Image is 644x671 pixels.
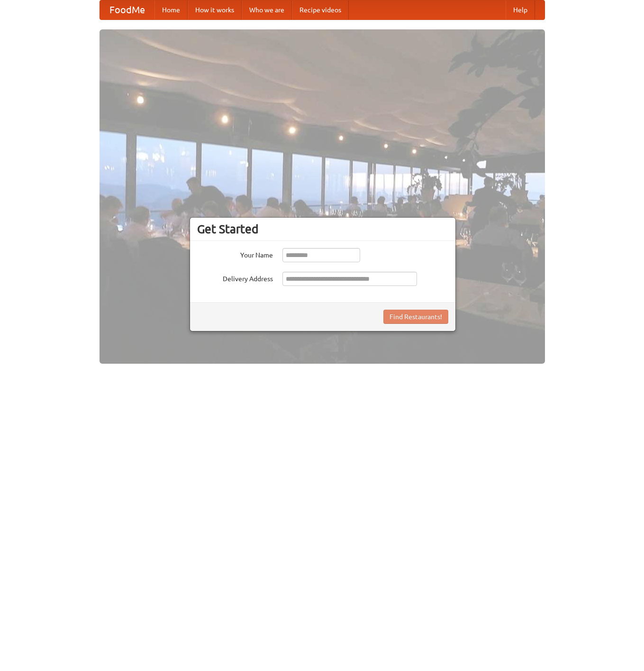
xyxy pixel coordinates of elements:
[197,272,273,284] label: Delivery Address
[506,0,535,19] a: Help
[100,0,154,19] a: FoodMe
[197,248,273,260] label: Your Name
[292,0,349,19] a: Recipe videos
[197,222,448,236] h3: Get Started
[242,0,292,19] a: Who we are
[188,0,242,19] a: How it works
[383,310,448,324] button: Find Restaurants!
[154,0,188,19] a: Home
